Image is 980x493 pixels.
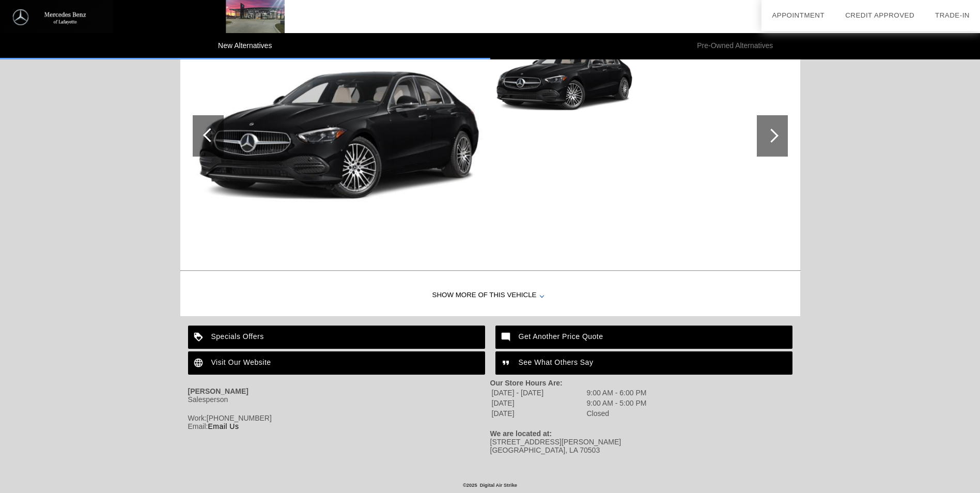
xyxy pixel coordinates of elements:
[586,388,647,397] td: 9:00 AM - 6:00 PM
[193,26,486,245] img: b130abbe19a864e84fac18050a6c2ec0.jpg
[491,398,585,408] td: [DATE]
[495,326,792,349] a: Get Another Price Quote
[586,409,647,418] td: Closed
[493,26,635,133] img: 299ca22f0bed59714b9b28a05c75eeab.jpg
[208,422,239,430] a: Email Us
[495,326,519,349] img: ic_mode_comment_white_24dp_2x.png
[207,414,272,422] span: [PHONE_NUMBER]
[188,326,211,349] img: ic_loyalty_white_24dp_2x.png
[188,414,490,422] div: Work:
[188,351,485,375] a: Visit Our Website
[188,422,490,430] div: Email:
[772,11,825,19] a: Appointment
[188,326,485,349] a: Specials Offers
[490,438,792,454] div: [STREET_ADDRESS][PERSON_NAME] [GEOGRAPHIC_DATA], LA 70503
[491,388,585,397] td: [DATE] - [DATE]
[495,351,519,375] img: ic_format_quote_white_24dp_2x.png
[188,351,211,375] img: ic_language_white_24dp_2x.png
[495,351,792,375] a: See What Others Say
[490,379,563,387] strong: Our Store Hours Are:
[188,387,248,395] strong: [PERSON_NAME]
[180,275,800,316] div: Show More of this Vehicle
[188,395,490,404] div: Salesperson
[490,429,552,438] strong: We are located at:
[845,11,914,19] a: Credit Approved
[491,409,585,418] td: [DATE]
[935,11,970,19] a: Trade-In
[586,398,647,408] td: 9:00 AM - 5:00 PM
